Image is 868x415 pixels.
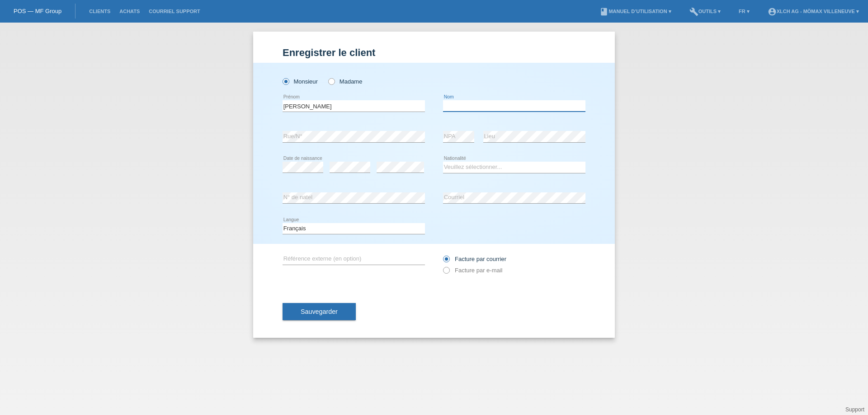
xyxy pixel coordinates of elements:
h1: Enregistrer le client [283,47,585,58]
input: Facture par courrier [443,256,449,267]
i: account_circle [768,7,777,16]
i: build [689,7,698,16]
button: Sauvegarder [283,303,356,320]
a: FR ▾ [734,9,754,14]
label: Monsieur [283,78,318,85]
a: Clients [85,9,115,14]
label: Facture par e-mail [443,267,502,274]
a: Courriel Support [144,9,204,14]
a: POS — MF Group [14,8,61,14]
a: bookManuel d’utilisation ▾ [595,9,675,14]
i: book [599,7,609,16]
label: Madame [328,78,362,85]
input: Madame [328,78,334,84]
a: buildOutils ▾ [685,9,725,14]
label: Facture par courrier [443,256,506,262]
a: account_circleXLCH AG - Mömax Villeneuve ▾ [763,9,863,14]
input: Monsieur [283,78,288,84]
span: Sauvegarder [301,308,338,315]
a: Support [845,406,864,413]
input: Facture par e-mail [443,267,449,278]
a: Achats [115,9,144,14]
